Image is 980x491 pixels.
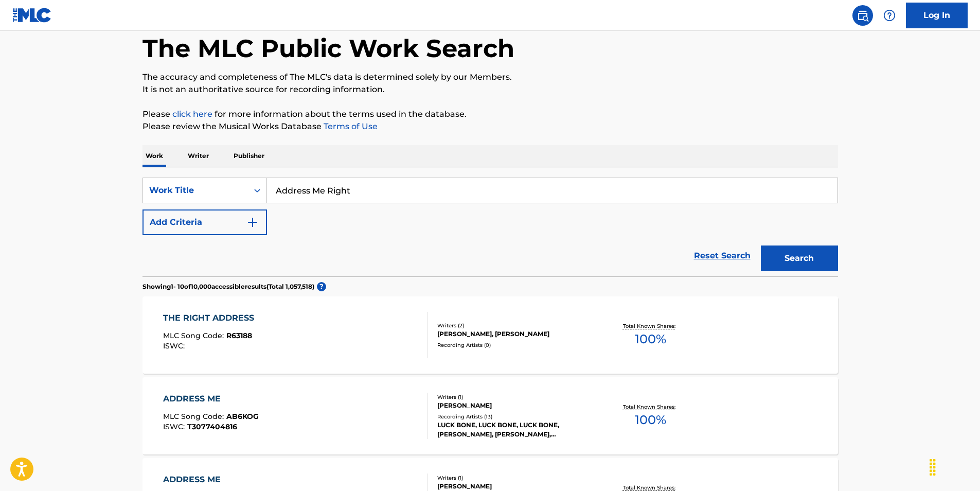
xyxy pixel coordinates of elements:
p: Please review the Musical Works Database [142,120,838,133]
span: 100 % [635,330,666,348]
span: 100 % [635,411,666,429]
iframe: Chat Widget [929,442,980,491]
p: Publisher [230,145,268,167]
div: Work Title [149,184,242,197]
div: Recording Artists ( 0 ) [437,341,593,349]
p: Showing 1 - 10 of 10,000 accessible results (Total 1,057,518 ) [142,282,314,291]
div: Drag [924,452,941,483]
a: Public Search [852,5,873,26]
span: R63188 [226,331,252,340]
span: T3077404816 [187,422,237,431]
p: Total Known Shares: [623,403,678,411]
span: MLC Song Code : [163,331,226,340]
div: Writers ( 2 ) [437,322,593,329]
p: Total Known Shares: [623,322,678,330]
p: Work [142,145,166,167]
span: ISWC : [163,341,187,350]
span: AB6KOG [226,412,259,421]
a: ADDRESS MEMLC Song Code:AB6KOGISWC:T3077404816Writers (1)[PERSON_NAME]Recording Artists (13)LUCK ... [142,377,838,454]
p: It is not an authoritative source for recording information. [142,83,838,96]
h1: The MLC Public Work Search [142,33,514,64]
img: search [857,9,869,22]
a: Terms of Use [322,121,378,131]
div: [PERSON_NAME] [437,482,593,491]
p: The accuracy and completeness of The MLC's data is determined solely by our Members. [142,71,838,83]
img: 9d2ae6d4665cec9f34b9.svg [246,216,259,229]
span: MLC Song Code : [163,412,226,421]
p: Please for more information about the terms used in the database. [142,108,838,120]
a: Log In [906,3,968,28]
p: Writer [185,145,212,167]
div: Recording Artists ( 13 ) [437,413,593,420]
span: ? [317,282,326,291]
button: Search [761,246,838,271]
div: LUCK BONE, LUCK BONE, LUCK BONE, [PERSON_NAME], [PERSON_NAME],[PERSON_NAME] [437,420,593,439]
span: ISWC : [163,422,187,431]
form: Search Form [142,178,838,276]
img: MLC Logo [12,8,52,23]
a: click here [172,109,212,119]
div: Writers ( 1 ) [437,393,593,401]
button: Add Criteria [142,209,267,235]
div: ADDRESS ME [163,474,254,486]
a: THE RIGHT ADDRESSMLC Song Code:R63188ISWC:Writers (2)[PERSON_NAME], [PERSON_NAME]Recording Artist... [142,296,838,374]
div: THE RIGHT ADDRESS [163,312,259,324]
div: [PERSON_NAME], [PERSON_NAME] [437,329,593,339]
div: Help [879,5,900,26]
div: ADDRESS ME [163,393,259,405]
div: [PERSON_NAME] [437,401,593,410]
img: help [883,9,896,22]
div: Writers ( 1 ) [437,474,593,482]
a: Reset Search [689,244,756,267]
